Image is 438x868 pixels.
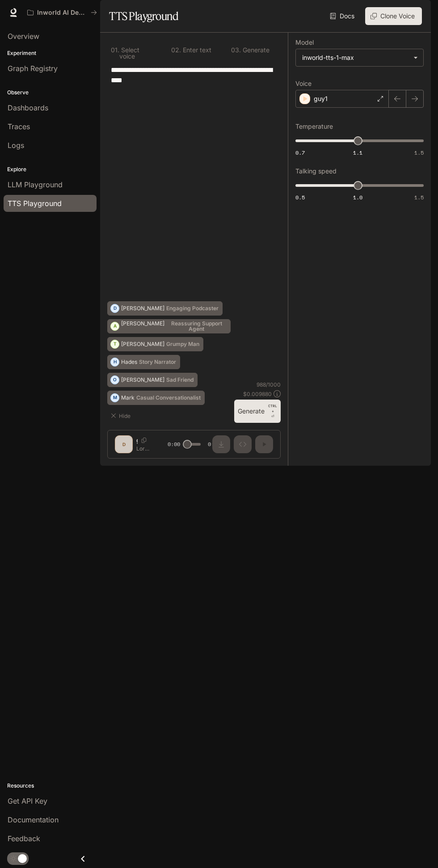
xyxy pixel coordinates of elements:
[268,403,277,414] p: CTRL +
[166,341,199,347] p: Grumpy Man
[107,373,198,387] button: O[PERSON_NAME]Sad Friend
[111,391,119,405] div: M
[268,403,277,419] p: ⏎
[414,194,424,201] span: 1.5
[166,306,219,311] p: Engaging Podcaster
[111,337,119,351] div: T
[37,9,87,17] p: Inworld AI Demos
[111,301,119,316] div: D
[295,80,312,87] p: Voice
[166,321,227,332] p: Reassuring Support Agent
[121,377,164,383] p: [PERSON_NAME]
[231,47,241,53] p: 0 3 .
[107,391,205,405] button: MMarkCasual Conversationalist
[302,53,409,62] div: inworld-tts-1-max
[295,194,305,201] span: 0.5
[171,47,181,53] p: 0 2 .
[121,321,164,326] p: [PERSON_NAME]
[414,149,424,156] span: 1.5
[295,39,314,46] p: Model
[295,123,333,130] p: Temperature
[107,337,203,351] button: T[PERSON_NAME]Grumpy Man
[353,149,362,156] span: 1.1
[296,49,423,66] div: inworld-tts-1-max
[121,395,135,400] p: Mark
[136,395,201,400] p: Casual Conversationalist
[121,306,164,311] p: [PERSON_NAME]
[295,149,305,156] span: 0.7
[111,319,119,333] div: A
[107,409,136,423] button: Hide
[121,359,137,365] p: Hades
[166,377,194,383] p: Sad Friend
[243,390,272,398] p: $ 0.009880
[111,355,119,369] div: H
[111,47,119,59] p: 0 1 .
[295,168,337,174] p: Talking speed
[119,47,157,59] p: Select voice
[109,7,178,25] h1: TTS Playground
[23,4,101,21] button: All workspaces
[328,7,358,25] a: Docs
[234,400,281,423] button: GenerateCTRL +⏎
[314,94,328,103] p: guy1
[139,359,176,365] p: Story Narrator
[107,355,180,369] button: HHadesStory Narrator
[365,7,422,25] button: Clone Voice
[241,47,270,53] p: Generate
[107,301,223,316] button: D[PERSON_NAME]Engaging Podcaster
[353,194,362,201] span: 1.0
[181,47,211,53] p: Enter text
[107,319,231,333] button: A[PERSON_NAME]Reassuring Support Agent
[111,373,119,387] div: O
[257,381,281,388] p: 988 / 1000
[121,341,164,347] p: [PERSON_NAME]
